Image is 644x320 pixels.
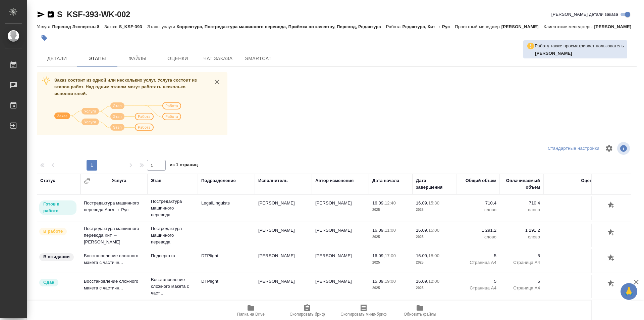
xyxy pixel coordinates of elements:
[372,285,409,291] p: 2025
[47,10,55,18] button: Скопировать ссылку
[177,24,386,29] p: Корректура, Постредактура машинного перевода, Приёмка по качеству, Перевод, Редактура
[372,253,385,258] p: 16.09,
[428,228,439,233] p: 15:00
[255,196,312,220] td: [PERSON_NAME]
[503,234,540,240] p: слово
[428,200,439,205] p: 15:30
[80,196,148,220] td: Постредактура машинного перевода Англ → Рус
[147,24,177,29] p: Этапы услуги
[80,275,148,298] td: Восстановление сложного макета с частичн...
[385,200,396,205] p: 12:40
[372,177,399,184] div: Дата начала
[546,143,601,154] div: split button
[80,222,148,249] td: Постредактура машинного перевода Кит → [PERSON_NAME]
[112,177,126,184] div: Услуга
[416,253,428,258] p: 16.09,
[151,177,161,184] div: Этап
[606,253,617,264] button: Добавить оценку
[416,234,453,240] p: 2025
[289,312,325,317] span: Скопировать бриф
[372,234,409,240] p: 2025
[372,207,409,213] p: 2025
[37,10,45,18] button: Скопировать ссылку для ЯМессенджера
[162,54,194,63] span: Оценки
[279,301,335,320] button: Скопировать бриф
[535,50,624,57] p: Горшкова Валентина
[386,24,402,29] p: Работа
[460,200,496,207] p: 710,4
[315,177,354,184] div: Автор изменения
[57,10,130,19] a: S_KSF-393-WK-002
[54,78,197,96] span: Заказ состоит из одной или нескольких услуг. Услуга состоит из этапов работ. Над одним этапом мог...
[428,253,439,258] p: 18:00
[372,200,385,205] p: 16.09,
[617,142,631,155] span: Посмотреть информацию
[503,253,540,259] p: 5
[416,228,428,233] p: 16.09,
[503,259,540,266] p: Страница А4
[606,278,617,289] button: Добавить оценку
[455,24,501,29] p: Проектный менеджер
[460,234,496,240] p: слово
[460,285,496,291] p: Страница А4
[466,177,496,184] div: Общий объем
[312,196,369,220] td: [PERSON_NAME]
[621,283,637,300] button: 🙏
[460,278,496,285] p: 5
[52,24,104,29] p: Перевод Экспертный
[40,177,55,184] div: Статус
[372,259,409,266] p: 2025
[80,249,148,273] td: Восстановление сложного макета с частичн...
[312,249,369,273] td: [PERSON_NAME]
[385,279,396,284] p: 19:00
[503,227,540,234] p: 1 291,2
[460,253,496,259] p: 5
[37,31,52,45] button: Добавить тэг
[121,54,154,63] span: Файлы
[43,254,70,260] p: В ожидании
[151,276,195,296] p: Восстановление сложного макета с част...
[223,301,279,320] button: Папка на Drive
[385,228,396,233] p: 11:00
[606,227,617,238] button: Добавить оценку
[340,312,386,317] span: Скопировать мини-бриф
[416,259,453,266] p: 2025
[503,200,540,207] p: 710,4
[255,224,312,247] td: [PERSON_NAME]
[460,207,496,213] p: слово
[242,54,274,63] span: SmartCat
[606,200,617,211] button: Добавить оценку
[255,249,312,273] td: [PERSON_NAME]
[460,259,496,266] p: Страница А4
[43,228,63,235] p: В работе
[503,177,540,191] div: Оплачиваемый объем
[581,177,597,184] div: Оценка
[551,11,618,18] span: [PERSON_NAME] детали заказа
[501,24,544,29] p: [PERSON_NAME]
[312,275,369,298] td: [PERSON_NAME]
[198,249,255,273] td: DTPlight
[372,279,385,284] p: 15.09,
[392,301,448,320] button: Обновить файлы
[198,275,255,298] td: DTPlight
[170,161,198,171] span: из 1 страниц
[416,285,453,291] p: 2025
[104,24,119,29] p: Заказ:
[258,177,288,184] div: Исполнитель
[43,201,72,214] p: Готов к работе
[335,301,392,320] button: Скопировать мини-бриф
[312,224,369,247] td: [PERSON_NAME]
[601,140,617,156] span: Настроить таблицу
[151,253,195,259] p: Подверстка
[255,275,312,298] td: [PERSON_NAME]
[594,24,636,29] p: [PERSON_NAME]
[416,200,428,205] p: 16.09,
[535,43,624,49] p: Работу также просматривает пользователь
[503,207,540,213] p: слово
[41,54,73,63] span: Детали
[402,24,455,29] p: Редактура, Кит → Рус
[428,279,439,284] p: 12:00
[503,285,540,291] p: Страница А4
[404,312,436,317] span: Обновить файлы
[119,24,147,29] p: S_KSF-393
